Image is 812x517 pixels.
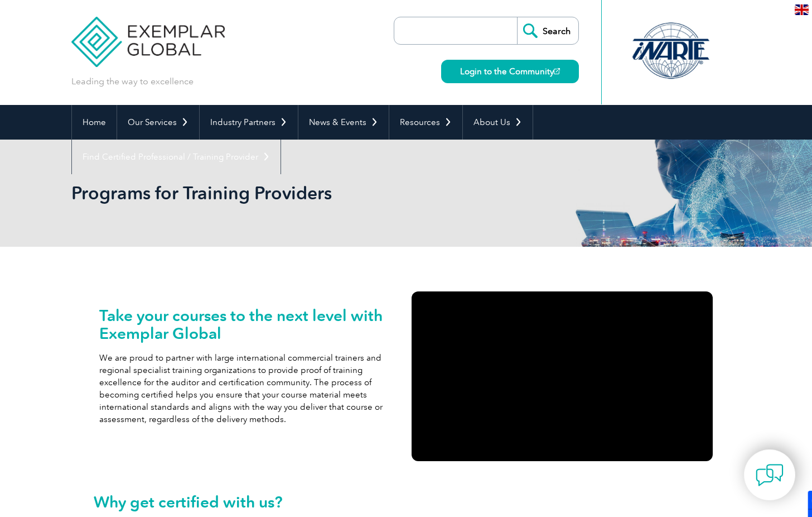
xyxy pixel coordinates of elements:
p: Leading the way to excellence [71,75,194,88]
a: About Us [463,105,533,140]
h2: Programs for Training Providers [71,184,540,202]
a: Industry Partners [200,105,298,140]
img: open_square.png [554,68,560,74]
a: Home [72,105,117,140]
img: en [795,4,809,15]
a: Our Services [117,105,199,140]
a: Resources [389,105,462,140]
h2: Why get certified with us? [94,493,718,511]
input: Search [517,17,578,44]
h2: Take your courses to the next level with Exemplar Global [99,307,400,342]
a: News & Events [298,105,389,140]
img: contact-chat.png [756,461,784,489]
a: Find Certified Professional / Training Provider [72,140,281,174]
p: We are proud to partner with large international commercial trainers and regional specialist trai... [99,352,400,425]
a: Login to the Community [441,60,579,83]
